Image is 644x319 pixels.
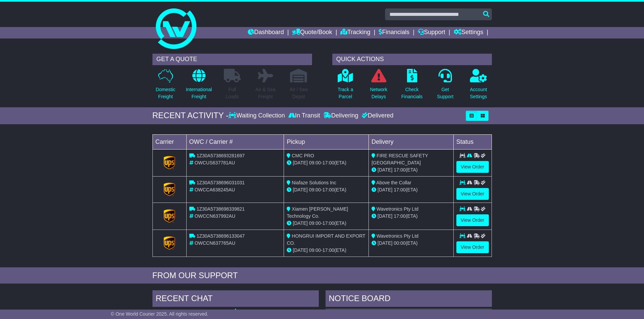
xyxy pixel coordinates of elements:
[340,27,370,38] a: Tracking
[360,112,393,119] div: Delivered
[372,240,451,247] div: (ETA)
[453,134,492,149] td: Status
[152,111,229,121] div: RECENT ACTIVITY -
[194,240,235,246] span: OWCCN637765AU
[377,206,419,212] span: Wavetronics Pty Ltd
[287,206,348,219] span: Xiamen [PERSON_NAME] Technology Co.
[332,54,492,65] div: QUICK ACTIONS
[186,134,284,149] td: OWC / Carrier #
[454,27,483,38] a: Settings
[186,69,212,104] a: InternationalFreight
[152,290,319,309] div: RECENT CHAT
[378,213,392,219] span: [DATE]
[394,167,406,172] span: 17:00
[293,187,308,192] span: [DATE]
[456,161,489,173] a: View Order
[164,209,175,223] img: GetCarrierServiceLogo
[164,183,175,196] img: GetCarrierServiceLogo
[377,233,419,239] span: Wavetronics Pty Ltd
[470,86,487,100] p: Account Settings
[372,153,428,165] span: FIRE RESCUE SAFETY [GEOGRAPHIC_DATA]
[401,86,423,100] p: Check Financials
[379,27,409,38] a: Financials
[194,187,235,192] span: OWCCA638245AU
[394,213,406,219] span: 17:00
[372,186,451,193] div: (ETA)
[293,220,308,226] span: [DATE]
[322,112,360,119] div: Delivering
[370,86,387,100] p: Network Delays
[323,160,334,165] span: 17:00
[292,27,332,38] a: Quote/Book
[111,311,209,317] span: © One World Courier 2025. All rights reserved.
[152,134,186,149] td: Carrier
[156,86,175,100] p: Domestic Freight
[394,240,406,246] span: 00:00
[309,187,321,192] span: 09:00
[456,188,489,200] a: View Order
[287,233,365,246] span: HONGRUI IMPORT AND EXPORT CO.
[292,180,336,185] span: Niafaze Solutions Inc
[323,247,334,253] span: 17:00
[196,180,244,185] span: 1Z30A5738696031031
[378,167,392,172] span: [DATE]
[196,233,244,239] span: 1Z30A5738696133047
[326,290,492,309] div: NOTICE BOARD
[164,236,175,250] img: GetCarrierServiceLogo
[378,240,392,246] span: [DATE]
[164,156,175,169] img: GetCarrierServiceLogo
[287,159,366,166] div: - (ETA)
[369,69,387,104] a: NetworkDelays
[287,220,366,227] div: - (ETA)
[338,86,353,100] p: Track a Parcel
[309,247,321,253] span: 09:00
[155,69,175,104] a: DomesticFreight
[186,86,212,100] p: International Freight
[372,166,451,174] div: (ETA)
[309,160,321,165] span: 09:00
[401,69,423,104] a: CheckFinancials
[284,134,369,149] td: Pickup
[309,220,321,226] span: 09:00
[292,153,314,158] span: CMC PRO
[287,112,322,119] div: In Transit
[248,27,284,38] a: Dashboard
[293,247,308,253] span: [DATE]
[418,27,445,38] a: Support
[436,69,454,104] a: GetSupport
[456,241,489,253] a: View Order
[456,214,489,226] a: View Order
[229,112,286,119] div: Waiting Collection
[376,180,411,185] span: Above the Collar
[323,187,334,192] span: 17:00
[290,86,308,100] p: Air / Sea Depot
[196,153,244,158] span: 1Z30A5738693281697
[378,187,392,192] span: [DATE]
[287,186,366,193] div: - (ETA)
[437,86,453,100] p: Get Support
[194,160,235,165] span: OWCUS637781AU
[470,69,487,104] a: AccountSettings
[293,160,308,165] span: [DATE]
[372,213,451,220] div: (ETA)
[196,206,244,212] span: 1Z30A5738698339821
[152,271,492,281] div: FROM OUR SUPPORT
[323,220,334,226] span: 17:00
[337,69,354,104] a: Track aParcel
[224,86,241,100] p: Full Loads
[194,213,235,219] span: OWCCN637992AU
[368,134,453,149] td: Delivery
[152,54,312,65] div: GET A QUOTE
[287,247,366,254] div: - (ETA)
[394,187,406,192] span: 17:00
[256,86,276,100] p: Air & Sea Freight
